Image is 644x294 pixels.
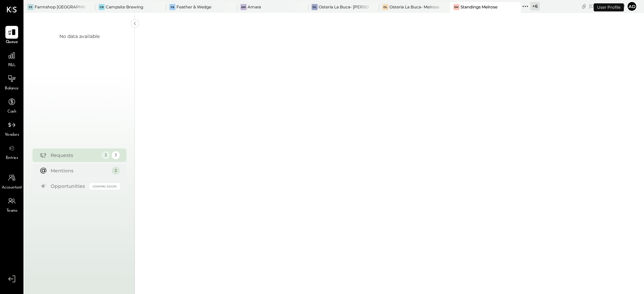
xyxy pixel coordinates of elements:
span: Entries [6,155,18,161]
div: Farmshop [GEOGRAPHIC_DATA][PERSON_NAME] [35,4,85,10]
div: Standings Melrose [461,4,497,10]
span: Balance [5,86,19,92]
div: User Profile [594,3,624,11]
a: Accountant [0,171,23,191]
div: Mentions [51,167,108,174]
div: Opportunities [51,183,86,190]
span: Vendors [5,132,19,138]
button: Ad [627,1,637,12]
div: [DATE] [589,3,625,9]
div: Amara [248,4,261,10]
a: Entries [0,142,23,161]
div: 2 [112,167,120,175]
span: Teams [6,208,17,214]
div: FS [28,4,34,10]
a: Teams [0,195,23,214]
div: Am [240,4,247,10]
div: Requests [51,152,98,159]
span: Accountant [2,185,22,191]
div: 3 [112,151,120,159]
div: + 6 [530,2,540,10]
div: Coming Soon [90,183,120,190]
a: Balance [0,72,23,92]
div: Campsite Brewing [106,4,143,10]
span: P&L [8,62,16,69]
span: Queue [6,39,18,45]
div: 3 [102,151,110,159]
div: SM [453,4,460,10]
a: Cash [0,95,23,115]
div: No data available [59,33,100,40]
div: copy link [581,3,587,10]
div: F& [169,4,175,10]
div: OL [382,4,388,10]
div: Osteria La Buca- Melrose [389,4,439,10]
div: CB [99,4,105,10]
div: OL [312,4,318,10]
div: Feather & Wedge [176,4,211,10]
div: Osteria La Buca- [PERSON_NAME][GEOGRAPHIC_DATA] [319,4,369,10]
span: Cash [7,109,16,115]
a: Vendors [0,119,23,138]
a: P&L [0,49,23,69]
a: Queue [0,26,23,45]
